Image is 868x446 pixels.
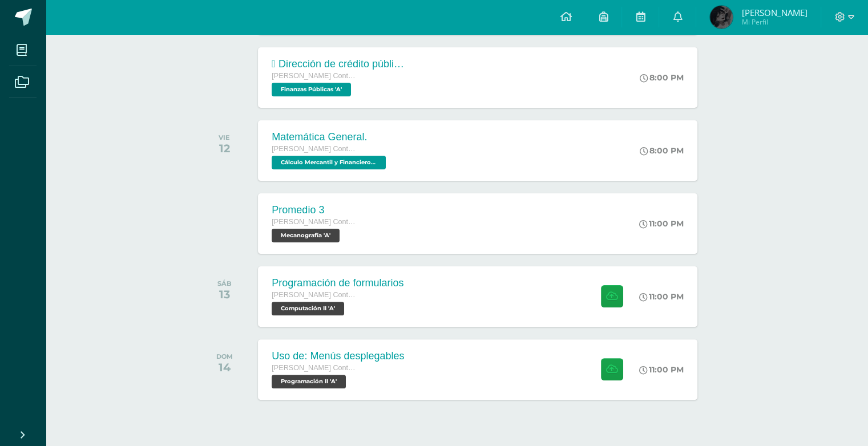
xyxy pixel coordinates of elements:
[272,131,389,143] div: Matemática General.
[741,7,807,18] span: [PERSON_NAME]
[272,375,346,388] span: Programación II 'A'
[741,17,807,27] span: Mi Perfil
[216,352,233,360] div: DOM
[272,72,357,80] span: [PERSON_NAME] Contador con Orientación en Computación
[217,279,232,287] div: SÁB
[272,350,404,362] div: Uso de: Menús desplegables
[272,145,357,153] span: [PERSON_NAME] Contador con Orientación en Computación
[639,218,684,229] div: 11:00 PM
[219,133,230,141] div: VIE
[272,58,409,70] div:  Dirección de crédito público  Dirección de bienes del Estado.  Dirección de adquisiciones del...
[272,204,357,216] div: Promedio 3
[272,229,340,242] span: Mecanografía 'A'
[272,156,386,169] span: Cálculo Mercantil y Financiero 'A'
[272,277,403,289] div: Programación de formularios
[639,364,684,375] div: 11:00 PM
[217,287,232,301] div: 13
[272,83,351,96] span: Finanzas Públicas 'A'
[272,218,357,226] span: [PERSON_NAME] Contador con Orientación en Computación
[710,6,733,29] img: b02d11c1ebd4f991373ec5e5e5f19be1.png
[219,141,230,155] div: 12
[272,302,344,315] span: Computación II 'A'
[639,291,684,302] div: 11:00 PM
[272,291,357,299] span: [PERSON_NAME] Contador con Orientación en Computación
[216,360,233,374] div: 14
[640,145,684,156] div: 8:00 PM
[272,364,357,372] span: [PERSON_NAME] Contador con Orientación en Computación
[640,72,684,83] div: 8:00 PM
